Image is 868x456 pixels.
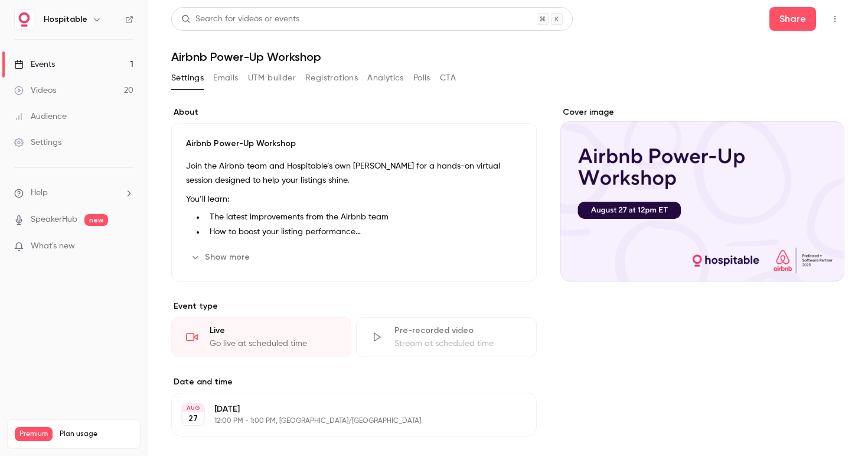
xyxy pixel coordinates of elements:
[171,50,844,64] h1: Airbnb Power-Up Workshop
[210,338,337,350] div: Go live at scheduled time
[305,69,358,88] button: Registrations
[15,10,34,29] img: Hospitable
[186,248,257,267] button: Show more
[213,69,238,88] button: Emails
[181,13,299,25] div: Search for videos or events
[14,111,67,122] div: Audience
[394,325,521,337] div: Pre-recorded video
[560,106,844,282] section: Cover image
[14,137,61,148] div: Settings
[119,241,133,252] iframe: Noticeable Trigger
[182,404,204,412] div: AUG
[214,403,474,415] p: [DATE]
[205,211,522,224] li: The latest improvements from the Airbnb team
[14,187,133,199] li: help-dropdown-opener
[440,69,456,88] button: CTA
[394,338,521,350] div: Stream at scheduled time
[356,317,536,357] div: Pre-recorded videoStream at scheduled time
[186,159,522,187] p: Join the Airbnb team and Hospitable’s own [PERSON_NAME] for a hands-on virtual session designed t...
[171,69,204,88] button: Settings
[413,69,430,88] button: Polls
[31,187,48,199] span: Help
[188,413,198,425] p: 27
[171,376,537,388] label: Date and time
[44,14,87,25] h6: Hospitable
[171,317,351,357] div: LiveGo live at scheduled time
[205,226,522,238] li: How to boost your listing performance
[367,69,404,88] button: Analytics
[14,59,55,70] div: Events
[171,300,537,312] p: Event type
[31,240,75,253] span: What's new
[31,214,77,226] a: SpeakerHub
[210,325,337,337] div: Live
[14,85,56,96] div: Videos
[769,7,816,31] button: Share
[186,138,522,150] p: Airbnb Power-Up Workshop
[214,416,474,426] p: 12:00 PM - 1:00 PM, [GEOGRAPHIC_DATA]/[GEOGRAPHIC_DATA]
[84,214,108,226] span: new
[560,106,844,118] label: Cover image
[15,427,53,441] span: Premium
[171,106,537,118] label: About
[248,69,296,88] button: UTM builder
[186,192,522,206] p: You’ll learn:
[60,429,133,439] span: Plan usage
